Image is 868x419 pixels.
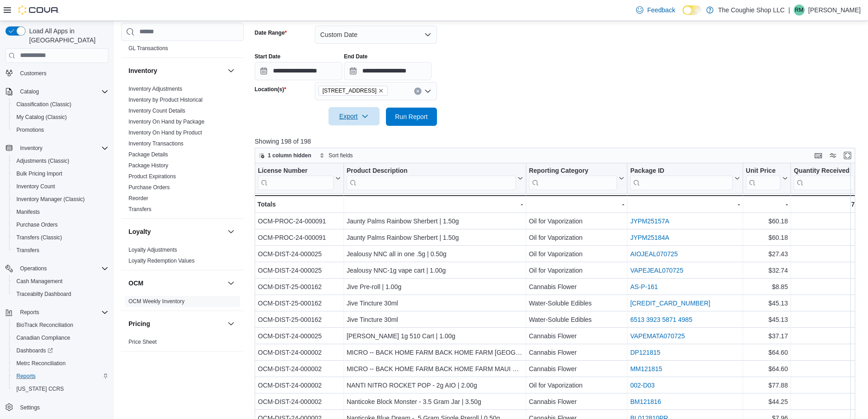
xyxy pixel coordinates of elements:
div: 0 [794,314,862,325]
button: OCM [226,278,236,289]
input: Press the down key to open a popover containing a calendar. [255,62,342,80]
div: $27.43 [746,248,788,259]
button: Display options [827,150,838,161]
button: Traceabilty Dashboard [9,288,112,300]
a: Inventory by Product Historical [128,97,203,103]
a: Dashboards [9,344,112,357]
div: Unit Price [746,167,781,190]
a: Transfers (Classic) [13,232,66,243]
div: 0 [794,380,862,391]
a: Canadian Compliance [13,332,74,343]
span: Operations [20,265,47,272]
div: License Number [258,167,334,190]
div: OCM-DIST-25-000162 [258,314,341,325]
button: Pricing [226,318,236,329]
div: [PERSON_NAME] 1g 510 Cart | 1.00g [346,331,523,341]
span: Purchase Orders [128,184,170,191]
a: 6513 3923 5871 4985 [630,316,692,323]
span: Reports [16,307,108,318]
div: $45.13 [746,298,788,309]
h3: Inventory [128,66,157,75]
button: Reports [2,306,112,319]
div: $45.13 [746,314,788,325]
div: Totals [257,199,341,210]
span: BioTrack Reconciliation [13,320,108,331]
a: [CREDIT_CARD_NUMBER] [630,300,710,307]
span: Transfers (Classic) [13,232,108,243]
button: Inventory [16,143,46,154]
div: - [346,199,523,210]
a: OCM Weekly Inventory [128,298,185,305]
span: Loyalty Adjustments [128,246,177,253]
div: 5 [794,331,862,341]
div: MICRO -- BACK HOME FARM BACK HOME FARM MAUI WOAUI - BACK HOME FARM 7 Pouch | 7.00g [346,363,523,374]
span: Export [334,107,374,125]
span: Reorder [128,195,148,202]
button: Reports [9,370,112,383]
span: Metrc Reconciliation [13,358,108,369]
a: Loyalty Redemption Values [128,258,195,264]
div: Oil for Vaporization [529,265,624,276]
div: Inventory [121,83,244,218]
button: Enter fullscreen [842,150,853,161]
div: MICRO -- BACK HOME FARM BACK HOME FARM [GEOGRAPHIC_DATA] GOLD - BACK HOME FARM 7g POUCH | 7.00g [346,347,523,358]
button: OCM [128,279,224,288]
img: Cova [18,5,59,15]
button: Loyalty [128,227,224,236]
button: Inventory [2,142,112,155]
a: Reports [13,371,39,382]
span: GL Transactions [128,45,168,52]
button: Purchase Orders [9,218,112,231]
span: Reports [16,372,36,380]
h3: Loyalty [128,227,151,236]
a: Classification (Classic) [13,99,75,110]
div: 0 [794,347,862,358]
div: Quantity Received [794,167,854,176]
span: Product Expirations [128,173,176,180]
a: VAPEMATA070725 [630,332,685,340]
div: $60.18 [746,232,788,243]
button: My Catalog (Classic) [9,111,112,124]
span: RM [795,5,804,16]
button: Customers [2,66,112,79]
span: Inventory Count [16,183,55,190]
div: Cannabis Flower [529,281,624,292]
span: Cash Management [16,278,62,285]
button: Canadian Compliance [9,331,112,344]
span: 12044 E. Main Street [318,86,388,96]
span: Washington CCRS [13,383,108,394]
span: [STREET_ADDRESS] [323,86,377,95]
a: DP121815 [630,349,660,356]
button: Loyalty [226,226,236,237]
div: - [630,199,740,210]
div: 0 [794,216,862,227]
span: Purchase Orders [13,219,108,230]
div: 0 [794,281,862,292]
button: Inventory Manager (Classic) [9,193,112,206]
a: Dashboards [13,345,56,356]
a: Bulk Pricing Import [13,168,66,179]
div: NANTI NITRO ROCKET POP - 2g AIO | 2.00g [346,380,523,391]
button: Inventory Count [9,180,112,193]
button: Metrc Reconciliation [9,357,112,370]
button: [US_STATE] CCRS [9,383,112,395]
span: OCM Weekly Inventory [128,298,185,305]
div: Oil for Vaporization [529,248,624,259]
button: Keyboard shortcuts [813,150,824,161]
button: Transfers (Classic) [9,231,112,244]
div: OCM-PROC-24-000091 [258,216,341,227]
a: Cash Management [13,276,66,287]
a: Adjustments (Classic) [13,155,73,166]
a: GL Transactions [128,45,168,52]
a: JYPM25157A [630,217,669,225]
a: Reorder [128,195,148,202]
div: Oil for Vaporization [529,380,624,391]
div: $32.74 [746,265,788,276]
div: Jealousy NNC all in one .5g | 0.50g [346,248,523,259]
div: Loyalty [121,244,244,270]
button: Catalog [2,85,112,98]
p: [PERSON_NAME] [808,5,861,16]
a: MM121815 [630,365,662,372]
a: Customers [16,68,50,79]
a: Promotions [13,124,48,135]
